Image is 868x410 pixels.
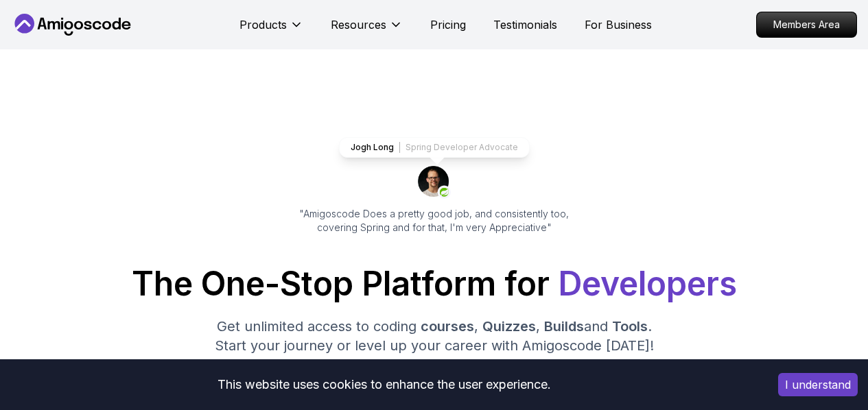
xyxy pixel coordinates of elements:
a: Members Area [756,12,857,38]
img: josh long [418,166,451,199]
h1: The One-Stop Platform for [11,267,857,300]
a: For Business [585,16,652,33]
p: Jogh Long [351,142,394,153]
p: Get unlimited access to coding , , and . Start your journey or level up your career with Amigosco... [204,317,665,355]
button: Products [239,16,303,44]
button: Resources [331,16,403,44]
span: Quizzes [482,318,536,335]
span: Builds [544,318,584,335]
p: "Amigoscode Does a pretty good job, and consistently too, covering Spring and for that, I'm very ... [281,207,588,234]
span: Tools [612,318,648,335]
button: Accept cookies [778,373,858,396]
span: Developers [558,263,737,304]
p: Products [239,16,287,33]
span: courses [421,318,474,335]
p: Resources [331,16,386,33]
a: Pricing [430,16,466,33]
p: Members Area [757,12,856,37]
div: This website uses cookies to enhance the user experience. [10,370,758,400]
a: Testimonials [493,16,557,33]
p: Spring Developer Advocate [406,142,518,153]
